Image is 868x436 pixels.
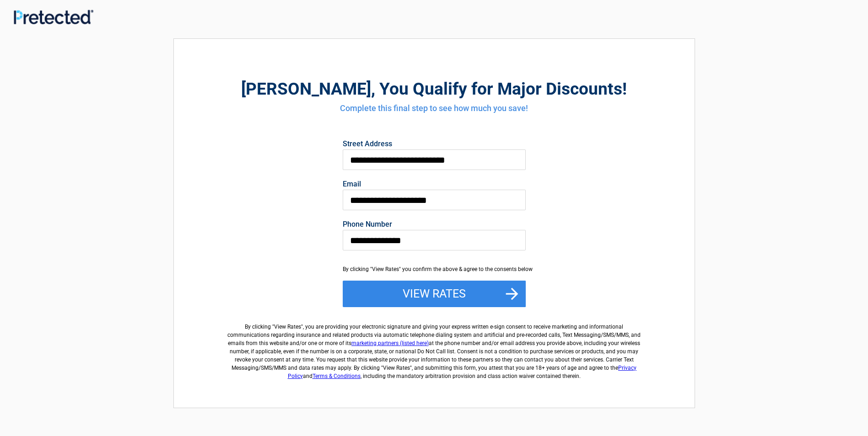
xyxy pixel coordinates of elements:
span: View Rates [274,324,301,330]
div: By clicking "View Rates" you confirm the above & agree to the consents below [343,265,526,273]
h4: Complete this final step to see how much you save! [224,102,644,114]
label: By clicking " ", you are providing your electronic signature and giving your express written e-si... [224,315,644,380]
span: [PERSON_NAME] [241,79,371,99]
h2: , You Qualify for Major Discounts! [224,78,644,100]
a: Privacy Policy [288,365,637,379]
a: marketing partners (listed here) [351,340,429,346]
label: Phone Number [343,221,526,228]
a: Terms & Conditions [313,373,361,379]
button: View Rates [343,281,526,307]
label: Street Address [343,140,526,148]
img: Main Logo [14,10,93,24]
label: Email [343,181,526,188]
